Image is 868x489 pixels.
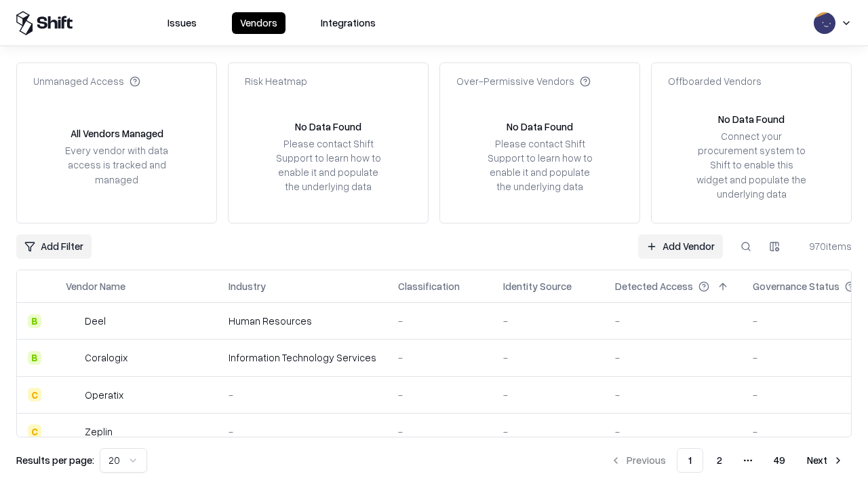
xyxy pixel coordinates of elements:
[398,388,481,402] div: -
[85,314,106,328] div: Deel
[85,388,123,402] div: Operatix
[615,279,693,293] div: Detected Access
[66,424,79,438] img: Zeplin
[677,448,703,473] button: 1
[503,388,593,402] div: -
[695,129,808,201] div: Connect your procurement system to Shift to enable this widget and populate the underlying data
[638,234,723,259] a: Add Vendor
[229,350,376,365] div: Information Technology Services
[245,74,307,88] div: Risk Heatmap
[718,112,785,126] div: No Data Found
[295,120,361,134] div: No Data Found
[615,314,731,328] div: -
[28,351,41,365] div: B
[229,314,376,328] div: Human Resources
[398,424,481,439] div: -
[797,239,852,253] div: 970 items
[398,279,460,293] div: Classification
[615,424,731,439] div: -
[28,388,41,401] div: C
[503,314,593,328] div: -
[16,234,92,259] button: Add Filter
[799,448,852,473] button: Next
[602,448,852,473] nav: pagination
[66,388,79,401] img: Operatix
[85,424,113,439] div: Zeplin
[398,350,481,365] div: -
[313,12,384,34] button: Integrations
[66,351,79,365] img: Coralogix
[16,453,94,467] p: Results per page:
[33,74,140,88] div: Unmanaged Access
[71,126,163,141] div: All Vendors Managed
[456,74,591,88] div: Over-Permissive Vendors
[232,12,285,34] button: Vendors
[503,350,593,365] div: -
[229,279,266,293] div: Industry
[229,388,376,402] div: -
[668,74,762,88] div: Offboarded Vendors
[706,448,733,473] button: 2
[229,424,376,439] div: -
[503,279,572,293] div: Identity Source
[272,137,384,194] div: Please contact Shift Support to learn how to enable it and populate the underlying data
[85,350,127,365] div: Coralogix
[398,314,481,328] div: -
[507,120,573,134] div: No Data Found
[60,143,173,186] div: Every vendor with data access is tracked and managed
[763,448,796,473] button: 49
[159,12,205,34] button: Issues
[66,279,125,293] div: Vendor Name
[28,424,41,438] div: C
[484,137,596,194] div: Please contact Shift Support to learn how to enable it and populate the underlying data
[753,279,840,293] div: Governance Status
[66,314,79,328] img: Deel
[503,424,593,439] div: -
[615,388,731,402] div: -
[615,350,731,365] div: -
[28,314,41,328] div: B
